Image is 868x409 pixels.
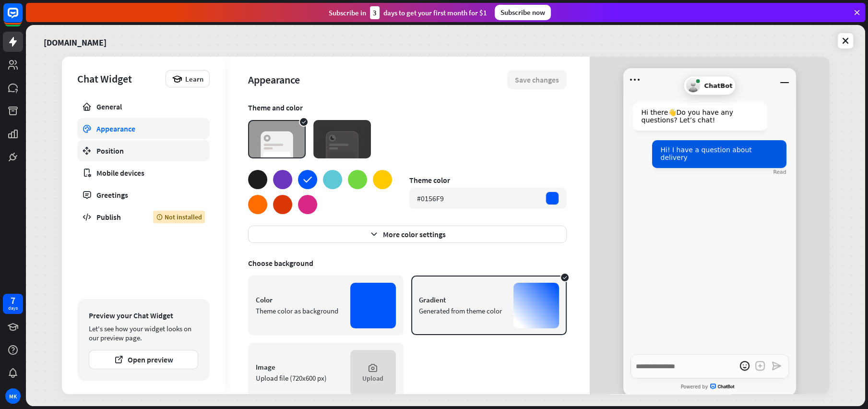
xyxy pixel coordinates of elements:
[710,384,738,390] span: ChatBot
[185,74,203,84] span: Learn
[77,118,210,139] a: Appearance
[777,72,792,87] button: Minimize window
[248,258,567,268] div: Choose background
[96,102,190,111] div: General
[419,295,506,304] div: Gradient
[752,358,768,373] button: Add an attachment
[96,124,190,133] div: Appearance
[507,70,567,89] button: Save changes
[77,184,210,205] a: Greetings
[681,384,708,389] span: Powered by
[630,354,789,378] textarea: Write a message…
[96,168,190,178] div: Mobile devices
[683,76,736,95] div: ChatBot
[3,294,23,314] a: 7 days
[737,358,752,373] button: open emoji picker
[419,306,506,315] div: Generated from theme color
[362,374,383,383] div: Upload
[623,380,796,394] a: Powered byChatBot
[89,350,198,369] button: Open preview
[89,311,198,320] div: Preview your Chat Widget
[409,175,567,185] div: Theme color
[661,146,752,161] span: Hi! I have a question about delivery
[8,305,18,312] div: days
[642,108,733,124] span: Hi there 👋 Do you have any questions? Let’s chat!
[96,146,190,156] div: Position
[77,206,210,228] a: Publish Not installed
[769,358,784,373] button: Send a message
[329,6,487,19] div: Subscribe in days to get your first month for $1
[248,226,567,243] button: More color settings
[256,373,343,383] div: Upload file (720x600 px)
[704,82,732,89] span: ChatBot
[248,73,507,86] div: Appearance
[44,31,107,51] a: [DOMAIN_NAME]
[8,4,36,33] button: Open LiveChat chat widget
[89,324,198,342] div: Let's see how your widget looks on our preview page.
[417,193,444,203] div: #0156F9
[495,5,551,20] div: Subscribe now
[627,72,642,87] button: Open menu
[96,212,139,222] div: Publish
[153,211,205,223] div: Not installed
[77,96,210,117] a: General
[96,190,190,200] div: Greetings
[77,162,210,183] a: Mobile devices
[11,296,15,305] div: 7
[256,295,343,304] div: Color
[248,103,567,112] div: Theme and color
[256,362,343,372] div: Image
[773,169,786,175] div: Read
[77,140,210,161] a: Position
[256,306,343,315] div: Theme color as background
[5,388,21,404] div: MK
[370,6,380,19] div: 3
[77,72,161,85] div: Chat Widget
